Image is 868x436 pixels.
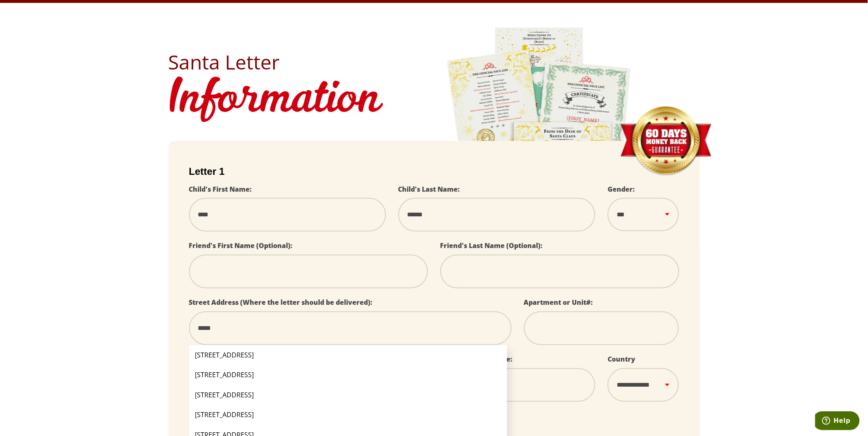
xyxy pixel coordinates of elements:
h2: Santa Letter [168,52,700,72]
h2: Letter 1 [189,166,679,177]
label: Street Address (Where the letter should be delivered): [189,298,373,307]
h1: Information [168,72,700,129]
label: Child's Last Name: [398,185,460,194]
li: [STREET_ADDRESS] [189,365,508,385]
img: Money Back Guarantee [620,106,712,176]
label: Friend's Last Name (Optional): [440,241,543,250]
iframe: Opens a widget where you can find more information [815,411,860,432]
label: Gender: [608,185,635,194]
img: letters.png [447,26,632,256]
li: [STREET_ADDRESS] [189,385,508,405]
label: Child's First Name: [189,185,252,194]
li: [STREET_ADDRESS] [189,345,508,365]
label: Friend's First Name (Optional): [189,241,293,250]
label: Country [608,355,635,364]
li: [STREET_ADDRESS] [189,405,508,424]
label: Apartment or Unit#: [524,298,593,307]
